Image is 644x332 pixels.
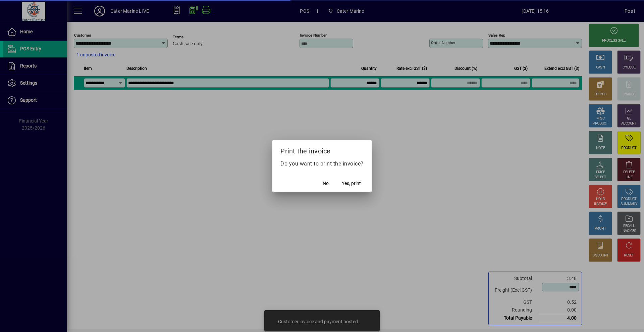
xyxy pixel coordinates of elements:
[339,178,364,190] button: Yes, print
[315,178,336,190] button: No
[280,160,364,168] p: Do you want to print the invoice?
[272,140,372,159] h2: Print the invoice
[342,180,361,187] span: Yes, print
[323,180,329,187] span: No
